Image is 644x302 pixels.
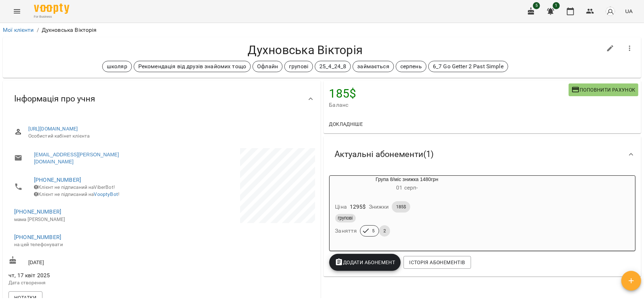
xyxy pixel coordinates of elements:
div: школяр [102,61,132,72]
div: Група 8/міс знижка 1480грн [330,176,485,193]
span: Нотатки [14,294,37,302]
p: Офлайн [257,62,278,71]
p: на цей телефонувати [14,241,155,248]
a: [PHONE_NUMBER] [14,208,61,215]
div: серпень [396,61,427,72]
span: For Business [34,14,69,19]
div: 25_4_24_8 [315,61,351,72]
span: Баланс [329,101,569,109]
span: Історія абонементів [409,258,465,267]
span: 2 [379,228,390,234]
div: [DATE] [7,255,162,268]
a: VooptyBot [94,191,118,197]
span: 5 [533,2,540,9]
p: мама [PERSON_NAME] [14,216,155,223]
span: Актуальні абонементи ( 1 ) [335,149,434,160]
span: групові [335,215,356,221]
h4: 185 $ [329,86,569,101]
div: 6_7 Go Getter 2 Past Simple [428,61,508,72]
p: групові [289,62,308,71]
button: Додати Абонемент [329,254,401,271]
a: Мої клієнти [3,27,34,33]
p: серпень [400,62,422,71]
span: 01 серп - [396,184,418,191]
nav: breadcrumb [3,26,641,34]
p: 25_4_24_8 [319,62,346,71]
span: Клієнт не підписаний на ViberBot! [34,184,115,190]
span: чт, 17 квіт 2025 [8,271,160,280]
button: Група 8/міс знижка 1480грн01 серп- Ціна1295$Знижки185$груповіЗаняття52 [330,176,485,245]
button: Історія абонементів [404,256,471,269]
h6: Знижки [369,202,389,212]
p: 6_7 Go Getter 2 Past Simple [433,62,504,71]
p: школяр [107,62,127,71]
span: Інформація про учня [14,93,95,104]
a: [EMAIL_ADDRESS][PERSON_NAME][DOMAIN_NAME] [34,151,155,165]
img: Voopty Logo [34,4,69,14]
button: Menu [8,3,25,20]
p: Духновська Вікторія [42,26,97,34]
li: / [37,26,39,34]
button: Поповнити рахунок [569,83,638,96]
span: Клієнт не підписаний на ! [34,191,120,197]
span: 1 [553,2,560,9]
h6: Ціна [335,202,347,212]
p: Дата створення [8,279,160,286]
a: [PHONE_NUMBER] [34,176,81,183]
p: Рекомендація від друзів знайомих тощо [138,62,246,71]
p: займається [357,62,389,71]
span: 5 [368,228,379,234]
div: Рекомендація від друзів знайомих тощо [134,61,251,72]
span: Поповнити рахунок [572,86,636,94]
span: 185$ [392,204,410,210]
span: UA [625,7,633,15]
img: avatar_s.png [605,6,615,16]
a: [PHONE_NUMBER] [14,234,61,240]
span: Докладніше [329,120,363,128]
p: 1295 $ [350,203,366,211]
div: Інформація про учня [3,81,321,117]
h4: Духновська Вікторія [8,43,602,57]
span: Додати Абонемент [335,258,395,267]
button: Докладніше [326,118,366,130]
button: UA [622,5,636,18]
h6: Заняття [335,226,357,236]
div: Актуальні абонементи(1) [324,136,642,173]
div: групові [284,61,313,72]
div: займається [353,61,394,72]
span: Особистий кабінет клієнта [28,133,309,140]
div: Офлайн [253,61,283,72]
a: [URL][DOMAIN_NAME] [28,126,78,132]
